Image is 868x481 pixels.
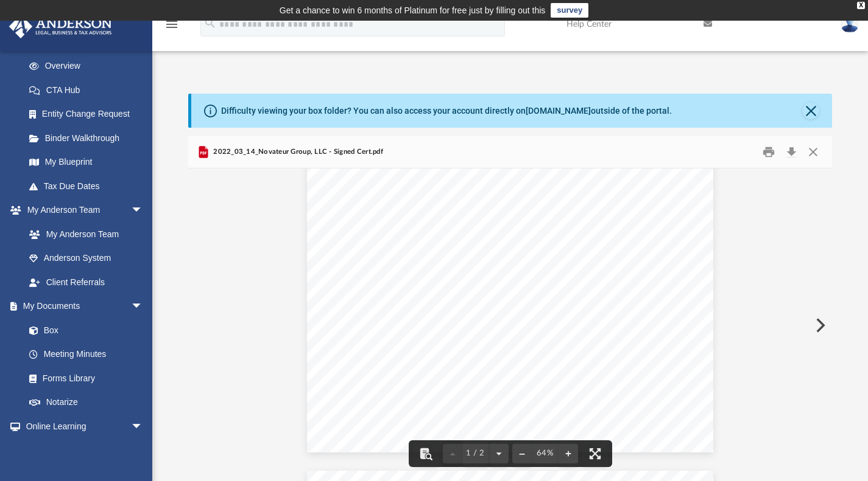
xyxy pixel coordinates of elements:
div: close [857,2,865,9]
span: arrow_drop_down [131,414,155,439]
button: Download [780,142,802,161]
a: Forms Library [17,366,149,390]
a: Entity Change Request [17,102,161,126]
button: Next page [489,440,509,467]
a: Box [17,318,149,342]
div: Difficulty viewing your box folder? You can also access your account directly on outside of the p... [221,105,672,117]
button: Print [757,142,781,161]
i: menu [164,17,179,32]
i: search [203,16,217,30]
span: arrow_drop_down [131,294,155,319]
a: survey [551,3,588,18]
a: Overview [17,54,161,78]
a: [DOMAIN_NAME] [526,106,591,116]
img: Anderson Advisors Platinum Portal [5,15,116,38]
a: Binder Walkthrough [17,126,161,150]
span: arrow_drop_down [131,198,155,223]
a: My Anderson Team [17,222,149,246]
a: Notarize [17,390,155,415]
button: Next File [806,308,833,342]
div: Current zoom level [532,449,559,457]
div: Page 1 [307,133,713,462]
img: User Pic [841,15,859,33]
span: 2022_03_14_Novateur Group, LLC - Signed Cert.pdf [211,147,383,157]
a: Courses [17,438,155,463]
a: Tax Due Dates [17,174,161,198]
button: Zoom in [559,440,578,467]
a: Anderson System [17,246,155,271]
a: Meeting Minutes [17,342,155,367]
button: 1 / 2 [462,440,489,467]
button: Close [802,102,819,119]
button: Enter fullscreen [582,440,609,467]
a: menu [164,23,179,32]
a: My Documentsarrow_drop_down [9,294,155,319]
div: Get a chance to win 6 months of Platinum for free just by filling out this [280,3,546,18]
a: My Blueprint [17,150,155,175]
a: CTA Hub [17,78,161,102]
button: Close [802,142,824,161]
a: My Anderson Teamarrow_drop_down [9,198,155,223]
button: Zoom out [512,440,532,467]
button: Toggle findbar [412,440,439,467]
a: Client Referrals [17,270,155,294]
a: Online Learningarrow_drop_down [9,414,155,438]
span: 1 / 2 [462,449,489,457]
